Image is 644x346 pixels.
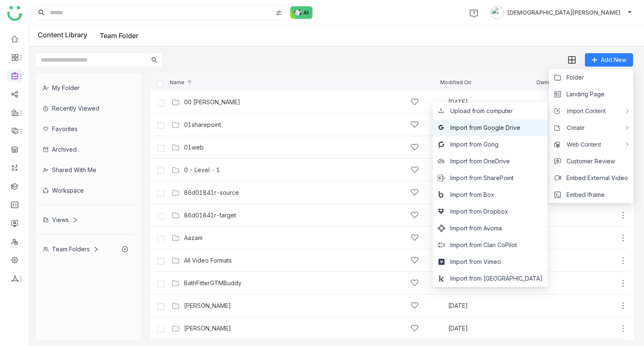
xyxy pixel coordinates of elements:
[438,240,517,250] button: Import from Clari CoPilot
[438,140,499,149] button: Import from Gong
[184,99,240,106] a: 00 [PERSON_NAME]
[36,77,135,98] div: My Folder
[36,98,135,119] div: Recently Viewed
[561,123,584,132] span: Create
[438,207,508,216] button: Import from Dropbox
[450,140,499,149] span: Import from Gong
[566,173,628,183] span: Embed External Video
[36,160,135,180] div: Shared with me
[171,121,180,129] img: Folder
[36,180,135,201] div: Workspace
[171,256,180,265] img: Folder
[186,79,193,85] img: arrow-up.svg
[184,257,232,264] a: All Video Formats
[554,173,628,183] button: Embed External Video
[171,143,180,152] img: Folder
[184,302,231,309] a: [PERSON_NAME]
[450,274,543,283] span: Import from [GEOGRAPHIC_DATA]
[184,280,241,287] a: BathFitterGTMBuddy
[438,173,514,183] button: Import from SharePoint
[561,106,606,116] span: Import Content
[184,235,203,241] a: Aazam
[171,98,180,106] img: Folder
[36,139,135,160] div: Archived
[554,90,605,99] button: Landing Page
[171,211,180,219] img: Folder
[450,106,513,116] span: Upload from computer
[566,190,605,199] span: Embed Iframe
[536,80,562,85] span: Owned By
[7,6,22,21] img: logo
[184,212,236,219] a: 86d01841r-target
[438,157,510,166] button: Import from OneDrive
[561,140,601,149] span: Web Content
[170,80,193,85] span: Name
[438,257,501,266] button: Import from Vimeo
[566,73,584,82] span: Folder
[171,234,180,242] img: Folder
[507,8,621,17] span: [DEMOGRAPHIC_DATA][PERSON_NAME]
[450,207,508,216] span: Import from Dropbox
[568,56,576,64] img: grid.svg
[438,224,502,233] button: Import from Avoma
[275,10,282,16] img: search-type.svg
[38,31,138,41] div: Content Library
[554,190,605,199] button: Embed Iframe
[450,190,494,199] span: Import from Box
[448,99,535,105] div: [DATE]
[184,167,220,173] a: 0 - Level - 1
[171,166,180,174] img: Folder
[184,144,204,151] a: 01web
[491,6,504,19] img: avatar
[554,157,615,166] button: Customer Review
[184,325,231,332] a: [PERSON_NAME]
[585,53,633,67] button: Add New
[36,119,135,139] div: Favorites
[438,274,543,283] button: Import from [GEOGRAPHIC_DATA]
[448,303,535,309] div: [DATE]
[450,240,517,250] span: Import from Clari CoPilot
[171,324,180,333] img: Folder
[489,6,634,19] button: [DEMOGRAPHIC_DATA][PERSON_NAME]
[450,257,501,266] span: Import from Vimeo
[450,224,502,233] span: Import from Avoma
[470,9,478,18] img: help.svg
[450,173,514,183] span: Import from SharePoint
[171,302,180,310] img: Folder
[43,245,99,253] div: Team Folders
[448,325,535,331] div: [DATE]
[566,90,605,99] span: Landing Page
[100,31,138,40] a: Team Folder
[601,55,626,65] span: Add New
[450,157,510,166] span: Import from OneDrive
[184,189,239,196] a: 86d01841r-source
[171,279,180,287] img: Folder
[554,73,584,82] button: Folder
[566,157,615,166] span: Customer Review
[438,190,494,199] button: Import from Box
[171,188,180,197] img: Folder
[43,216,78,223] div: Views
[438,123,520,132] button: Import from Google Drive
[440,80,471,85] span: Modified On
[450,123,520,132] span: Import from Google Drive
[184,121,221,128] a: 01sharepoint
[438,106,513,116] button: Upload from computer
[290,6,313,19] img: ask-buddy-normal.svg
